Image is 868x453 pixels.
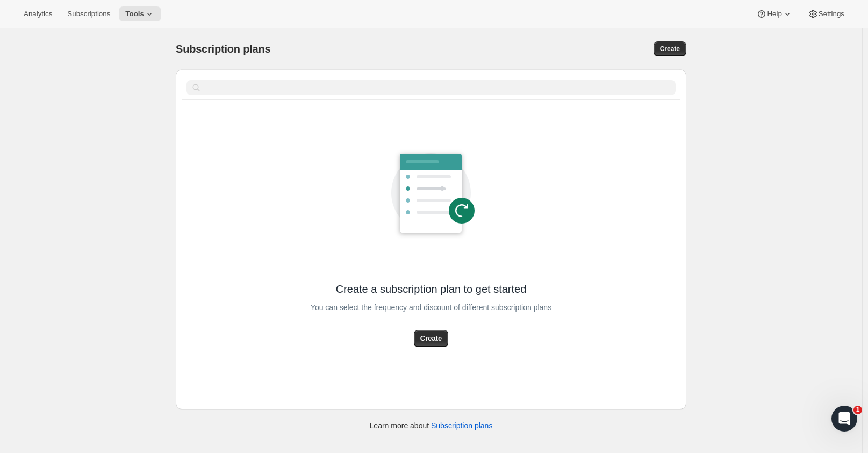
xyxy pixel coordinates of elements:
span: Tools [125,10,144,18]
button: Create [414,330,448,347]
span: Create a subscription plan to get started [336,282,527,297]
button: Help [750,6,799,21]
button: Analytics [17,6,59,21]
span: Help [767,10,781,18]
p: Learn more about [370,420,493,431]
span: Create [660,45,680,53]
button: Settings [801,6,851,21]
span: Settings [819,10,844,18]
button: Tools [119,6,161,21]
a: Subscription plans [431,421,492,430]
iframe: Intercom live chat [831,406,857,432]
span: Subscription plans [176,43,270,55]
span: Create [420,333,442,344]
span: Subscriptions [67,10,110,18]
span: Analytics [24,10,52,18]
span: You can select the frequency and discount of different subscription plans [311,300,551,315]
button: Subscriptions [61,6,117,21]
button: Create [654,41,686,56]
span: 1 [853,406,862,414]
